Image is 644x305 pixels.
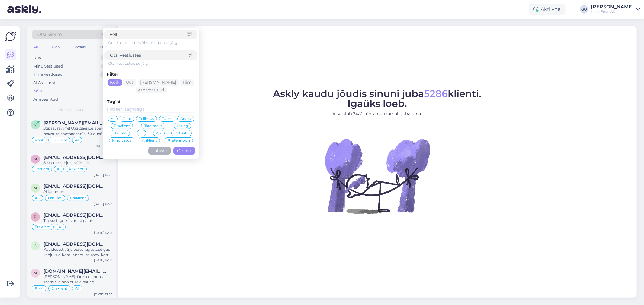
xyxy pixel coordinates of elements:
span: RMA [35,138,43,142]
span: AI [59,225,62,229]
div: [PERSON_NAME] [591,5,634,9]
div: Web [50,43,61,51]
input: Filtreeri tag'idega [107,106,195,113]
span: AI [75,287,79,290]
p: AI vastab 24/7. Tööta nutikamalt juba täna. [273,111,482,117]
span: AI [111,117,115,121]
div: GO [580,5,588,14]
div: Filter [107,71,195,77]
span: Ostuabi [35,167,49,171]
span: p [34,215,37,219]
span: Eraklient [114,124,130,128]
span: RMA [35,287,43,290]
img: No Chat active [323,122,432,230]
span: Otsi kliente [37,31,62,38]
div: Kõik [108,79,122,86]
span: AI [57,167,61,171]
div: Otsi kliente nime või meiliaadressi järgi [108,40,197,46]
div: [DATE] 14:26 [94,173,112,177]
span: Eraklient [70,196,86,200]
div: AI Assistent [33,80,56,86]
span: Askly kaudu jõudis sinuni juba klienti. Igaüks loeb. [273,88,482,109]
span: Üldinfo [114,131,127,135]
div: Socials [72,43,87,51]
span: markus.tiedemann.mt@gmail.com [43,269,106,274]
div: [DATE] 14:30 [93,144,112,148]
span: Eraklient [51,138,67,142]
div: Kauplusest välja ostes tagastusõigus kahjuks ei kehti. Vahetuse soovi korral tuleks pöörduda kaub... [43,247,112,258]
img: Askly Logo [5,31,16,42]
span: puumel@gmail.com [43,212,106,218]
div: [PERSON_NAME], järelteenindus saatis eile hooldusele päringu varuosa/mahakandmise osas, aga konkr... [43,274,112,285]
input: Otsi kliente [110,31,187,38]
a: [PERSON_NAME]Klick Eesti AS [591,5,640,14]
div: Email [98,43,111,51]
span: AI [75,138,79,142]
div: All [32,43,39,51]
span: m [34,157,37,161]
span: Ostuabi [48,196,62,200]
div: Arhiveeritud [33,96,58,102]
div: Attachment [43,189,112,194]
div: Здравствуйте! Ожидаемое время ремонта составляет 14-30 дней. Статус можно отслеживать по этой ссы... [43,126,112,137]
div: See pole kahjuks võimalik. [43,160,112,165]
span: 5286 [424,88,448,99]
div: 0 [101,55,110,61]
span: m [34,186,37,190]
div: Aktiivne [529,4,566,15]
div: [DATE] 13:33 [94,292,112,297]
span: Eraklient [35,225,51,229]
span: v [34,122,37,127]
span: AI- [35,196,40,200]
div: Otsi vestluste sisu järgi [108,61,197,66]
div: [DATE] 13:56 [94,258,112,262]
span: g [34,244,37,248]
div: [DATE] 13:57 [94,231,112,235]
span: valeri.potopoko@outlook.com [43,120,106,126]
div: Täpsustage küsimust palun. [43,218,112,223]
div: Kõik [33,88,42,94]
span: getrud.raudsepp@mail.ee [43,241,106,247]
span: Kindlustus [112,139,131,142]
span: Eraklient [51,287,67,290]
span: muumaa2009@gmail.com [43,184,106,189]
div: 0 [101,63,110,69]
div: 13 [100,71,110,77]
div: Klick Eesti AS [591,9,634,14]
span: m [34,271,37,275]
span: Äriklient [69,167,84,171]
input: Otsi vestlustes [110,52,188,58]
div: [DATE] 14:23 [94,202,112,206]
div: Minu vestlused [33,63,63,69]
span: mari.kiiver@gmail.com [43,155,106,160]
div: Tag'id [107,99,195,105]
div: Tiimi vestlused [33,71,63,77]
span: Kõik vestlused [59,107,85,112]
div: Uus [33,55,41,61]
